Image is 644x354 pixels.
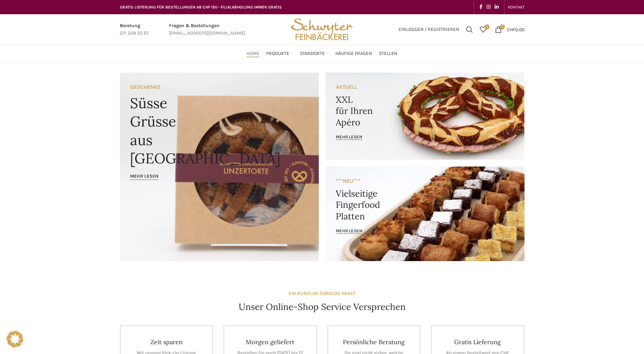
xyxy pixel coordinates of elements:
[120,22,149,37] a: Infobox link
[476,23,490,36] a: 0
[399,27,459,32] span: Einloggen / Registrieren
[484,2,493,12] a: Instagram social link
[289,14,355,45] img: Bäckerei Schwyter
[235,338,306,346] h4: Morgen geliefert
[477,2,484,12] a: Facebook social link
[169,22,245,37] a: Infobox link
[120,5,282,9] span: GRATIS LIEFERUNG FÜR BESTELLUNGEN AB CHF 150 - FILIALABHOLUNG IMMER GRATIS
[492,23,528,36] a: 0 CHF0.00
[476,23,490,36] div: Meine Wunschliste
[131,338,202,346] h4: Zeit sparen
[300,47,329,60] a: Standorte
[379,47,398,60] a: Stellen
[246,51,259,57] span: Home
[395,23,463,36] a: Einloggen / Registrieren
[266,51,289,57] span: Produkte
[500,24,505,29] span: 0
[504,0,528,14] div: Secondary navigation
[335,51,372,57] span: Häufige Fragen
[507,26,515,32] span: CHF
[508,0,525,14] a: KONTAKT
[326,73,525,160] a: Banner link
[379,51,398,57] span: Stellen
[507,26,525,32] bdi: 0.00
[484,24,490,29] span: 0
[266,47,293,60] a: Produkte
[116,47,528,60] div: Main navigation
[300,51,325,57] span: Standorte
[326,166,525,261] a: Banner link
[289,291,355,296] strong: EIN RUNDUM-SORGLOS-PAKET
[289,26,355,32] a: Site logo
[493,2,501,12] a: Linkedin social link
[463,23,476,36] a: Suchen
[442,338,513,346] h4: Gratis Lieferung
[335,47,372,60] a: Häufige Fragen
[246,47,259,60] a: Home
[120,73,319,261] a: Banner link
[508,5,525,9] span: KONTAKT
[338,338,410,346] h4: Persönliche Beratung
[239,301,406,313] h4: Unser Online-Shop Service Versprechen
